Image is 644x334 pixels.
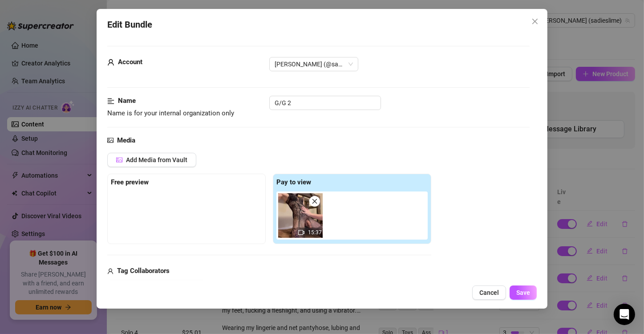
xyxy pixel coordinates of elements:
[276,178,311,186] strong: Pay to view
[516,289,530,296] span: Save
[111,178,149,186] strong: Free preview
[528,18,542,25] span: Close
[117,267,170,275] strong: Tag Collaborators
[107,135,113,146] span: picture
[278,193,323,238] img: media
[479,289,499,296] span: Cancel
[118,97,136,105] strong: Name
[312,198,318,204] span: close
[308,229,322,236] span: 15:37
[107,266,113,277] span: user
[298,229,304,236] span: video-camera
[510,285,537,300] button: Save
[116,157,122,163] span: picture
[126,156,187,163] span: Add Media from Vault
[528,14,542,29] button: Close
[107,57,114,68] span: user
[614,304,635,325] div: Open Intercom Messenger
[107,153,196,167] button: Add Media from Vault
[107,18,152,32] span: Edit Bundle
[531,18,539,25] span: close
[118,58,142,66] strong: Account
[107,109,234,117] span: Name is for your internal organization only
[472,285,506,300] button: Cancel
[278,193,323,238] div: 15:37
[117,136,135,144] strong: Media
[107,96,114,106] span: align-left
[275,57,353,71] span: Sadie (@sadieslime)
[269,96,381,110] input: Enter a name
